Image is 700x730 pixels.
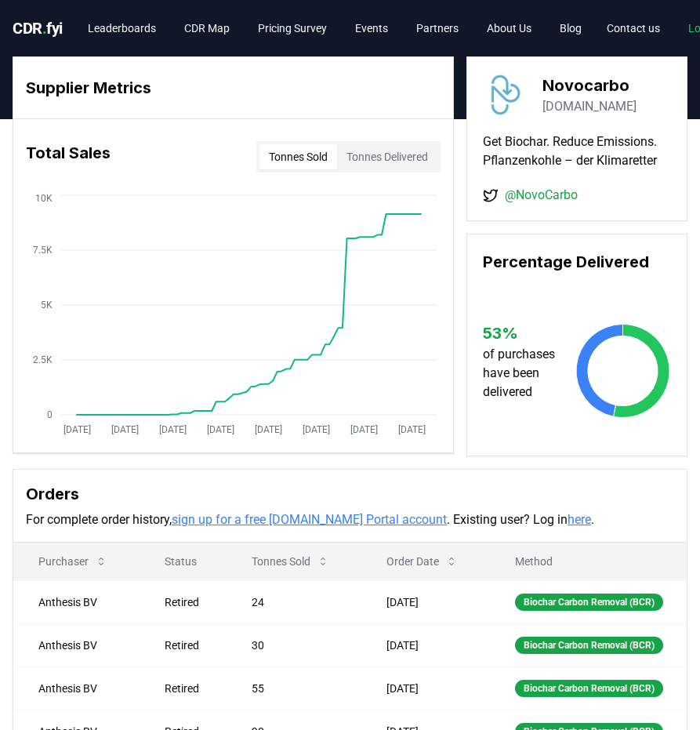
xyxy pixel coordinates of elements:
[13,623,140,666] td: Anthesis BV
[165,637,214,653] div: Retired
[483,133,671,170] p: Get Biochar. Reduce Emissions. Pflanzenkohle – der Klimaretter
[505,186,578,205] a: @NovoCarbo
[13,19,63,38] span: CDR fyi
[404,14,471,42] a: Partners
[227,666,361,710] td: 55
[159,424,187,435] tspan: [DATE]
[26,141,111,173] h3: Total Sales
[227,580,361,623] td: 24
[13,666,140,710] td: Anthesis BV
[483,321,576,345] h3: 53 %
[26,482,674,506] h3: Orders
[172,512,447,527] a: sign up for a free [DOMAIN_NAME] Portal account
[245,14,339,42] a: Pricing Survey
[165,681,214,696] div: Retired
[227,623,361,666] td: 30
[374,546,470,577] button: Order Date
[33,245,53,256] tspan: 7.5K
[26,546,120,577] button: Purchaser
[515,594,663,611] div: Biochar Carbon Removal (BCR)
[515,637,663,654] div: Biochar Carbon Removal (BCR)
[547,14,594,42] a: Blog
[361,666,490,710] td: [DATE]
[361,580,490,623] td: [DATE]
[26,510,674,529] p: For complete order history, . Existing user? Log in .
[152,554,214,569] p: Status
[172,14,242,42] a: CDR Map
[259,144,337,169] button: Tonnes Sold
[75,14,169,42] a: Leaderboards
[594,14,673,42] a: Contact us
[13,17,63,39] a: CDR.fyi
[568,512,591,527] a: here
[361,623,490,666] td: [DATE]
[239,546,342,577] button: Tonnes Sold
[515,680,663,697] div: Biochar Carbon Removal (BCR)
[42,19,47,38] span: .
[542,74,637,97] h3: Novocarbo
[165,594,214,610] div: Retired
[343,14,401,42] a: Events
[483,73,527,117] img: Novocarbo-logo
[303,424,330,435] tspan: [DATE]
[483,250,671,274] h3: Percentage Delivered
[207,424,234,435] tspan: [DATE]
[502,554,674,569] p: Method
[474,14,544,42] a: About Us
[483,345,576,401] p: of purchases have been delivered
[35,193,53,204] tspan: 10K
[255,424,282,435] tspan: [DATE]
[75,14,594,42] nav: Main
[63,424,91,435] tspan: [DATE]
[13,580,140,623] td: Anthesis BV
[350,424,378,435] tspan: [DATE]
[111,424,139,435] tspan: [DATE]
[47,409,53,420] tspan: 0
[41,300,53,311] tspan: 5K
[337,144,437,169] button: Tonnes Delivered
[542,97,637,116] a: [DOMAIN_NAME]
[398,424,426,435] tspan: [DATE]
[26,76,441,100] h3: Supplier Metrics
[33,354,53,365] tspan: 2.5K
